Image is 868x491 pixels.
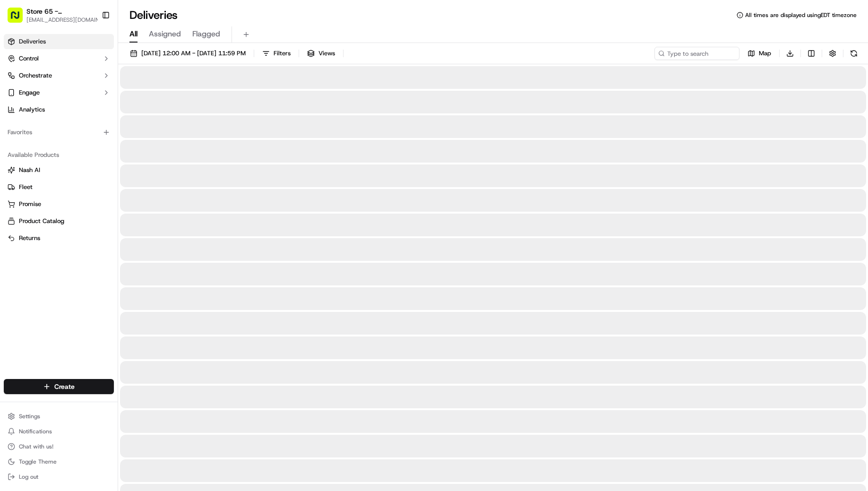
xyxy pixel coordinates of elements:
[26,16,103,24] button: [EMAIL_ADDRESS][DOMAIN_NAME]
[4,440,114,453] button: Chat with us!
[4,34,114,49] a: Deliveries
[4,51,114,66] button: Control
[4,68,114,83] button: Orchestrate
[4,163,114,178] button: Nash AI
[847,47,860,60] button: Refresh
[4,231,114,246] button: Returns
[4,197,114,212] button: Promise
[19,105,45,114] span: Analytics
[19,183,33,191] span: Fleet
[8,166,110,174] a: Nash AI
[4,425,114,438] button: Notifications
[759,49,771,58] span: Map
[19,166,40,174] span: Nash AI
[4,147,114,163] div: Available Products
[654,47,739,60] input: Type to search
[192,28,220,40] span: Flagged
[19,88,40,97] span: Engage
[129,28,138,40] span: All
[129,8,178,23] h1: Deliveries
[4,180,114,195] button: Fleet
[4,470,114,483] button: Log out
[8,234,110,242] a: Returns
[4,85,114,100] button: Engage
[26,7,93,16] button: Store 65 - [GEOGRAPHIC_DATA], [GEOGRAPHIC_DATA] (Just Salad)
[4,4,98,26] button: Store 65 - [GEOGRAPHIC_DATA], [GEOGRAPHIC_DATA] (Just Salad)[EMAIL_ADDRESS][DOMAIN_NAME]
[4,410,114,423] button: Settings
[745,11,857,19] span: All times are displayed using EDT timezone
[743,47,775,60] button: Map
[126,47,250,60] button: [DATE] 12:00 AM - [DATE] 11:59 PM
[141,49,246,58] span: [DATE] 12:00 AM - [DATE] 11:59 PM
[303,47,339,60] button: Views
[19,413,40,420] span: Settings
[19,71,52,80] span: Orchestrate
[4,102,114,117] a: Analytics
[8,183,110,191] a: Fleet
[19,428,52,435] span: Notifications
[19,54,39,63] span: Control
[19,37,46,46] span: Deliveries
[149,28,181,40] span: Assigned
[8,200,110,208] a: Promise
[19,217,64,225] span: Product Catalog
[19,473,38,481] span: Log out
[19,458,57,465] span: Toggle Theme
[4,214,114,229] button: Product Catalog
[4,125,114,140] div: Favorites
[318,49,335,58] span: Views
[274,49,291,58] span: Filters
[4,455,114,468] button: Toggle Theme
[4,379,114,394] button: Create
[19,200,41,208] span: Promise
[19,443,53,450] span: Chat with us!
[8,217,110,225] a: Product Catalog
[258,47,295,60] button: Filters
[19,234,40,242] span: Returns
[54,382,75,391] span: Create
